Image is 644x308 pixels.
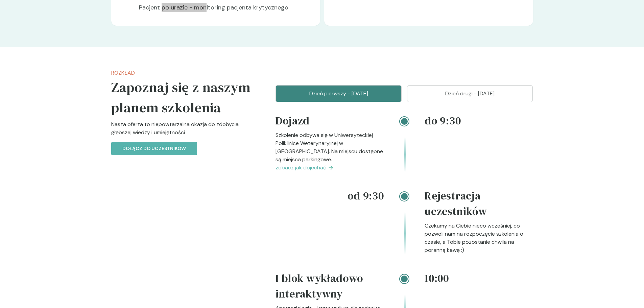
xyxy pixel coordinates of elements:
[111,120,254,142] p: Nasza oferta to niepowtarzalna okazja do zdobycia głębszej wiedzy i umiejętności
[111,69,254,77] p: Rozkład
[276,113,384,131] h4: Dojazd
[111,77,254,118] h5: Zapoznaj się z naszym planem szkolenia
[276,270,384,304] h4: I blok wykładowo-interaktywny
[425,188,533,222] h4: Rejestracja uczestników
[276,188,384,204] h4: od 9:30
[276,85,402,102] button: Dzień pierwszy - [DATE]
[276,131,384,164] p: Szkolenie odbywa się w Uniwersyteckiej Poliklinice Weterynaryjnej w [GEOGRAPHIC_DATA]. Na miejscu...
[415,90,525,98] p: Dzień drugi - [DATE]
[425,270,533,286] h4: 10:00
[425,113,533,128] h4: do 9:30
[425,222,533,254] p: Czekamy na Ciebie nieco wcześniej, co pozwoli nam na rozpoczęcie szkolenia o czasie, a Tobie pozo...
[407,85,533,102] button: Dzień drugi - [DATE]
[122,145,186,152] p: Dołącz do uczestników
[276,164,326,172] span: zobacz jak dojechać
[111,145,197,152] a: Dołącz do uczestników
[276,164,384,172] a: zobacz jak dojechać
[111,142,197,155] button: Dołącz do uczestników
[139,3,309,18] p: Pacjent po urazie - monitoring pacjenta krytycznego
[284,90,393,98] p: Dzień pierwszy - [DATE]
